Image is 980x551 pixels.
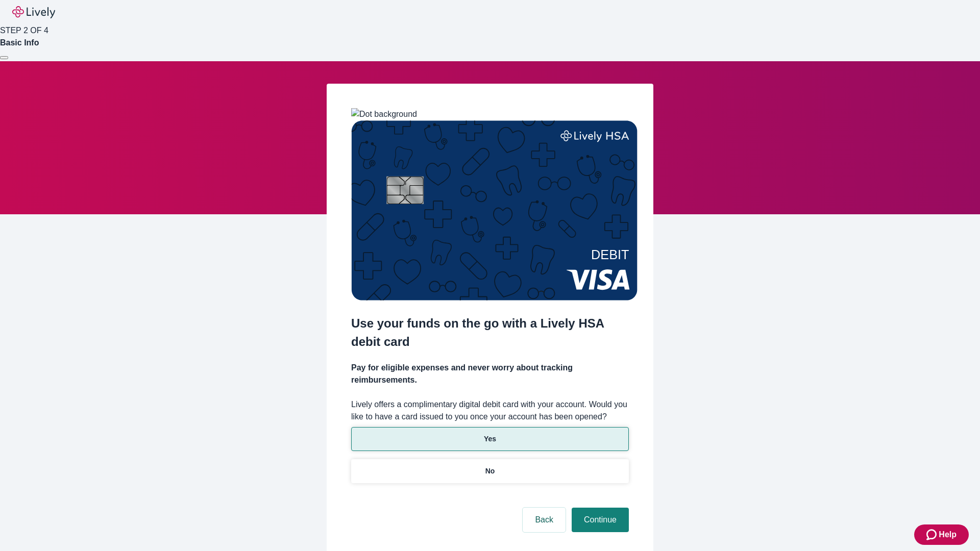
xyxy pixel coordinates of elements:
[572,508,629,532] button: Continue
[351,314,629,351] h2: Use your funds on the go with a Lively HSA debit card
[351,427,629,451] button: Yes
[523,508,566,532] button: Back
[485,466,495,477] p: No
[351,459,629,483] button: No
[926,529,939,541] svg: Zendesk support icon
[939,529,957,541] span: Help
[351,120,638,300] img: Debit card
[12,6,55,18] img: Lively
[351,362,629,386] h4: Pay for eligible expenses and never worry about tracking reimbursements.
[351,108,417,120] img: Dot background
[351,398,629,423] label: Lively offers a complimentary digital debit card with your account. Would you like to have a card...
[484,434,496,444] p: Yes
[914,524,969,545] button: Zendesk support iconHelp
